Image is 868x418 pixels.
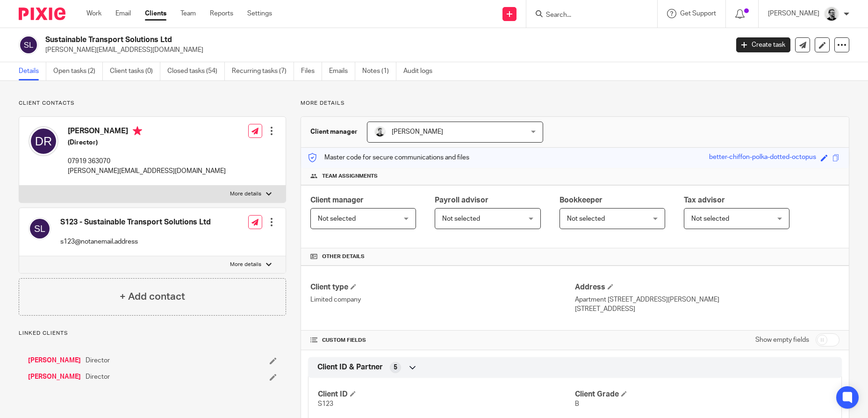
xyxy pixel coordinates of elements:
h4: S123 - Sustainable Transport Solutions Ltd [60,217,211,227]
p: Master code for secure communications and files [308,153,469,162]
img: Dave_2025.jpg [374,126,386,137]
h4: Client type [310,282,575,292]
img: Jack_2025.jpg [824,7,839,22]
p: s123@notanemail.address [60,237,211,246]
a: Closed tasks (54) [167,62,225,80]
a: Client tasks (0) [110,62,160,80]
span: S123 [318,401,333,407]
a: Create task [736,37,790,52]
span: Client ID & Partner [317,362,383,372]
div: better-chiffon-polka-dotted-octopus [709,152,816,163]
i: Primary [133,126,142,136]
p: Linked clients [19,330,286,337]
span: Get Support [680,10,716,17]
img: svg%3E [19,35,38,55]
a: Emails [329,62,355,80]
img: svg%3E [29,217,51,240]
a: Team [180,9,196,18]
span: Client manager [310,196,364,204]
a: Notes (1) [362,62,396,80]
img: svg%3E [29,126,58,156]
p: Apartment [STREET_ADDRESS][PERSON_NAME] [575,295,839,304]
a: Open tasks (2) [53,62,103,80]
span: Tax advisor [684,196,725,204]
span: Bookkeeper [560,196,603,204]
a: Clients [145,9,166,18]
a: Recurring tasks (7) [232,62,294,80]
p: Client contacts [19,100,286,107]
span: Not selected [691,216,729,222]
p: 07919 363070 [68,157,226,166]
a: Work [86,9,101,18]
a: Email [115,9,131,18]
a: Files [301,62,322,80]
a: Reports [210,9,233,18]
p: More details [301,100,849,107]
a: [PERSON_NAME] [28,372,81,382]
p: [STREET_ADDRESS] [575,304,839,314]
span: Director [86,356,110,365]
p: [PERSON_NAME][EMAIL_ADDRESS][DOMAIN_NAME] [68,166,226,176]
span: Director [86,372,110,382]
h5: (Director) [68,138,226,147]
a: [PERSON_NAME] [28,356,81,365]
span: Not selected [567,216,605,222]
h4: [PERSON_NAME] [68,126,226,138]
h4: + Add contact [120,289,185,304]
h4: CUSTOM FIELDS [310,337,575,344]
p: [PERSON_NAME][EMAIL_ADDRESS][DOMAIN_NAME] [45,45,722,55]
span: 5 [394,363,397,372]
span: Not selected [318,216,356,222]
a: Details [19,62,46,80]
img: Pixie [19,7,65,20]
p: More details [230,261,261,268]
p: [PERSON_NAME] [768,9,819,18]
p: More details [230,190,261,198]
span: [PERSON_NAME] [392,129,443,135]
span: B [575,401,579,407]
p: Limited company [310,295,575,304]
input: Search [545,11,629,20]
label: Show empty fields [755,335,809,345]
h4: Client ID [318,389,575,399]
h3: Client manager [310,127,358,137]
span: Other details [322,253,365,260]
h4: Client Grade [575,389,832,399]
a: Audit logs [403,62,439,80]
span: Team assignments [322,173,378,180]
span: Payroll advisor [435,196,488,204]
h2: Sustainable Transport Solutions Ltd [45,35,587,45]
a: Settings [247,9,272,18]
span: Not selected [442,216,480,222]
h4: Address [575,282,839,292]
